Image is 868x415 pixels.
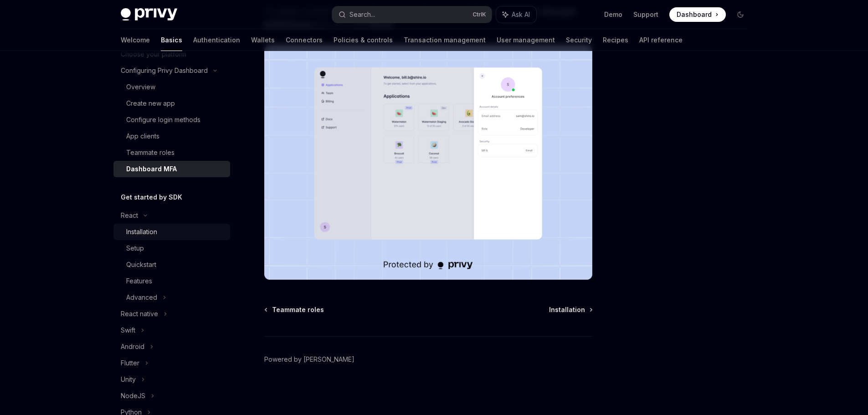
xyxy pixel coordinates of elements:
a: Recipes [603,29,628,51]
span: Teammate roles [272,305,324,314]
div: Teammate roles [126,147,175,158]
a: Welcome [121,29,150,51]
a: User management [497,29,555,51]
div: Features [126,276,152,287]
span: Ctrl K [473,11,486,18]
button: Toggle dark mode [733,7,748,22]
a: Connectors [286,29,323,51]
a: Powered by [PERSON_NAME] [264,355,354,364]
a: App clients [113,128,230,144]
a: Features [113,273,230,289]
a: Quickstart [113,256,230,273]
a: Dashboard MFA [113,161,230,177]
div: Installation [126,226,157,237]
div: App clients [126,131,159,142]
div: Android [121,341,144,352]
a: Transaction management [404,29,486,51]
a: Overview [113,79,230,95]
a: Setup [113,240,230,256]
a: Wallets [251,29,275,51]
a: Basics [161,29,182,51]
div: Configure login methods [126,114,200,125]
a: Dashboard [669,7,726,22]
button: Ask AI [496,6,536,23]
div: Unity [121,374,136,385]
h5: Get started by SDK [121,192,182,203]
a: Policies & controls [334,29,393,51]
a: API reference [639,29,683,51]
div: Flutter [121,358,139,369]
span: Dashboard [677,10,712,19]
div: Setup [126,243,144,254]
span: Ask AI [512,10,530,19]
a: Security [566,29,592,51]
div: Swift [121,325,135,336]
div: Overview [126,82,155,92]
div: Create new app [126,98,175,109]
a: Teammate roles [265,305,324,314]
div: Advanced [126,292,157,303]
button: Search...CtrlK [332,6,492,23]
a: Support [633,10,658,19]
img: dark logo [121,8,177,21]
div: Search... [349,9,375,20]
div: React native [121,308,158,319]
a: Installation [549,305,592,314]
div: NodeJS [121,390,145,401]
img: images/dashboard-mfa-1.png [264,45,593,280]
div: Dashboard MFA [126,164,177,174]
a: Authentication [193,29,240,51]
a: Create new app [113,95,230,112]
div: Quickstart [126,259,156,270]
a: Teammate roles [113,144,230,161]
a: Demo [604,10,622,19]
div: React [121,210,138,221]
div: Configuring Privy Dashboard [121,65,208,76]
a: Installation [113,224,230,240]
span: Installation [549,305,585,314]
a: Configure login methods [113,112,230,128]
